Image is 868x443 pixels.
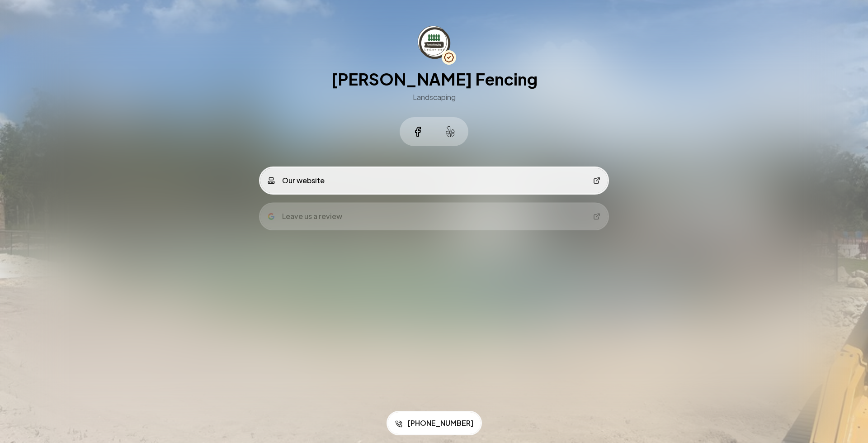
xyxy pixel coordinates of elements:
[413,92,456,103] h3: Landscaping
[260,168,608,193] a: Our website
[268,210,275,217] img: google logo
[268,208,342,219] div: Leave us a review
[268,175,325,186] div: Our website
[417,25,451,59] img: Poole Fencing
[388,412,481,434] a: [PHONE_NUMBER]
[260,200,608,226] a: google logoLeave us a review
[331,70,538,88] h1: [PERSON_NAME] Fencing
